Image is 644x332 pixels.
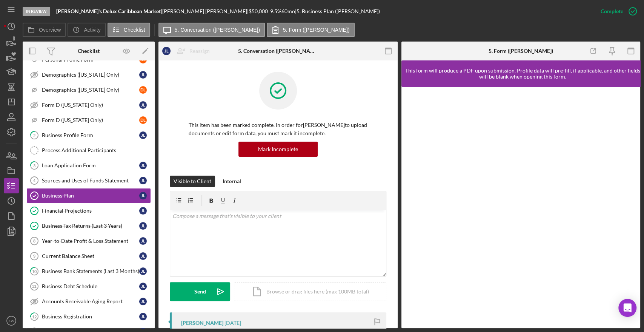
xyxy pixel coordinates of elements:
[139,116,147,124] div: D L
[26,294,151,309] a: Accounts Receivable Aging ReportJL
[32,314,37,319] tspan: 12
[489,48,553,54] div: 5. Form ([PERSON_NAME])
[8,319,14,323] text: KW
[56,8,162,14] div: |
[139,207,147,215] div: J L
[238,48,318,54] div: 5. Conversation ([PERSON_NAME])
[26,218,151,233] a: Business Tax Returns (Last 3 Years)JL
[170,176,215,187] button: Visible to Client
[26,82,151,97] a: Demographics ([US_STATE] Only)DL
[158,43,217,59] button: JLReassign
[174,176,211,187] div: Visible to Client
[175,27,260,33] label: 5. Conversation ([PERSON_NAME])
[23,7,50,16] div: In Review
[42,208,139,214] div: Financial Projections
[32,284,36,289] tspan: 11
[26,279,151,294] a: 11Business Debt ScheduleJL
[139,237,147,245] div: J L
[26,113,151,128] a: Form D ([US_STATE] Only)DL
[249,8,268,14] span: $50,000
[68,23,105,37] button: Activity
[26,188,151,203] a: Business PlanJL
[42,283,139,289] div: Business Debt Schedule
[26,249,151,264] a: 9Current Balance SheetJL
[139,71,147,79] div: J L
[42,238,139,244] div: Year-to-Date Profit & Loss Statement
[194,282,206,301] div: Send
[223,176,241,187] div: Internal
[42,117,139,123] div: Form D ([US_STATE] Only)
[26,309,151,324] a: 12Business RegistrationJL
[26,233,151,249] a: 8Year-to-Date Profit & Loss StatementJL
[42,87,139,93] div: Demographics ([US_STATE] Only)
[84,27,100,33] label: Activity
[189,43,210,59] div: Reassign
[139,192,147,199] div: J L
[189,121,367,138] p: This item has been marked complete. In order for [PERSON_NAME] to upload documents or edit form d...
[219,176,245,187] button: Internal
[42,223,139,229] div: Business Tax Returns (Last 3 Years)
[26,203,151,218] a: Financial ProjectionsJL
[42,298,139,304] div: Accounts Receivable Aging Report
[33,254,35,258] tspan: 9
[409,94,634,321] iframe: Lenderfit form
[42,132,139,138] div: Business Profile Form
[33,239,35,243] tspan: 8
[181,320,223,326] div: [PERSON_NAME]
[618,299,636,317] div: Open Intercom Messenger
[281,8,295,14] div: 60 mo
[42,102,139,108] div: Form D ([US_STATE] Only)
[26,67,151,82] a: Demographics ([US_STATE] Only)JL
[26,158,151,173] a: 3Loan Application FormJL
[139,313,147,320] div: J L
[42,268,139,274] div: Business Bank Statements (Last 3 Months)
[32,269,37,273] tspan: 10
[56,8,161,14] b: [PERSON_NAME]'s Delux Caribbean Market
[26,97,151,113] a: Form D ([US_STATE] Only)JL
[139,86,147,94] div: D L
[42,162,139,168] div: Loan Application Form
[162,8,249,14] div: [PERSON_NAME] [PERSON_NAME] |
[42,147,151,153] div: Process Additional Participants
[42,313,139,320] div: Business Registration
[26,128,151,143] a: 2Business Profile FormJL
[26,264,151,279] a: 10Business Bank Statements (Last 3 Months)JL
[33,133,35,137] tspan: 2
[224,320,241,326] time: 2025-09-11 15:05
[158,23,265,37] button: 5. Conversation ([PERSON_NAME])
[283,27,350,33] label: 5. Form ([PERSON_NAME])
[124,27,145,33] label: Checklist
[170,282,230,301] button: Send
[108,23,150,37] button: Checklist
[42,253,139,259] div: Current Balance Sheet
[270,8,281,14] div: 9.5 %
[33,163,35,168] tspan: 3
[42,72,139,78] div: Demographics ([US_STATE] Only)
[139,101,147,109] div: J L
[26,143,151,158] a: Process Additional Participants
[26,173,151,188] a: 4Sources and Uses of Funds StatementJL
[33,178,36,183] tspan: 4
[139,267,147,275] div: J L
[139,162,147,169] div: J L
[139,298,147,305] div: J L
[139,222,147,230] div: J L
[593,4,640,19] button: Complete
[42,193,139,199] div: Business Plan
[139,252,147,260] div: J L
[267,23,355,37] button: 5. Form ([PERSON_NAME])
[238,142,318,157] button: Mark Incomplete
[139,131,147,139] div: J L
[295,8,380,14] div: | 5. Business Plan ([PERSON_NAME])
[405,68,641,80] div: This form will produce a PDF upon submission. Profile data will pre-fill, if applicable, and othe...
[23,23,66,37] button: Overview
[258,142,298,157] div: Mark Incomplete
[42,178,139,184] div: Sources and Uses of Funds Statement
[39,27,61,33] label: Overview
[78,48,100,54] div: Checklist
[601,4,623,19] div: Complete
[139,283,147,290] div: J L
[139,177,147,184] div: J L
[162,47,171,55] div: J L
[4,313,19,328] button: KW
